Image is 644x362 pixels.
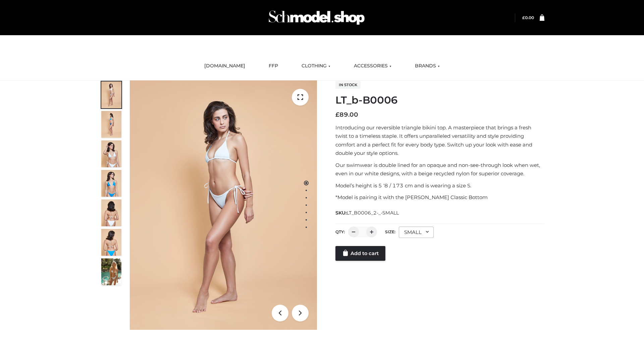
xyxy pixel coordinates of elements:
img: Schmodel Admin 964 [266,4,367,31]
span: £ [335,111,339,118]
label: Size: [385,229,395,234]
div: SMALL [399,227,434,238]
p: *Model is pairing it with the [PERSON_NAME] Classic Bottom [335,193,544,202]
img: ArielClassicBikiniTop_CloudNine_AzureSky_OW114ECO_2-scaled.jpg [101,111,121,138]
p: Model’s height is 5 ‘8 / 173 cm and is wearing a size S. [335,181,544,190]
a: [DOMAIN_NAME] [199,59,250,73]
bdi: 0.00 [522,15,534,20]
label: QTY: [335,229,345,234]
a: FFP [264,59,283,73]
a: BRANDS [410,59,445,73]
span: In stock [335,81,361,89]
span: LT_B0006_2-_-SMALL [346,210,399,216]
img: ArielClassicBikiniTop_CloudNine_AzureSky_OW114ECO_1 [130,80,317,330]
img: ArielClassicBikiniTop_CloudNine_AzureSky_OW114ECO_8-scaled.jpg [101,229,121,256]
a: ACCESSORIES [349,59,396,73]
a: £0.00 [522,15,534,20]
a: Add to cart [335,246,385,261]
img: ArielClassicBikiniTop_CloudNine_AzureSky_OW114ECO_1-scaled.jpg [101,81,121,108]
img: ArielClassicBikiniTop_CloudNine_AzureSky_OW114ECO_7-scaled.jpg [101,199,121,226]
h1: LT_b-B0006 [335,94,544,106]
a: CLOTHING [297,59,335,73]
bdi: 89.00 [335,111,358,118]
img: Arieltop_CloudNine_AzureSky2.jpg [101,258,121,285]
span: SKU: [335,209,399,217]
img: ArielClassicBikiniTop_CloudNine_AzureSky_OW114ECO_3-scaled.jpg [101,140,121,167]
img: ArielClassicBikiniTop_CloudNine_AzureSky_OW114ECO_4-scaled.jpg [101,170,121,197]
p: Introducing our reversible triangle bikini top. A masterpiece that brings a fresh twist to a time... [335,123,544,158]
p: Our swimwear is double lined for an opaque and non-see-through look when wet, even in our white d... [335,161,544,178]
span: £ [522,15,525,20]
